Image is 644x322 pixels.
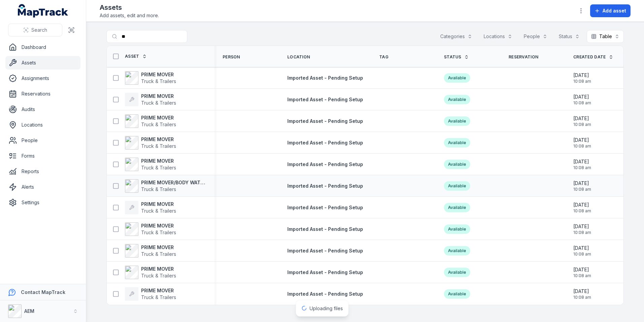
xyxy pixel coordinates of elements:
[141,114,176,121] strong: PRIME MOVER
[141,100,176,106] span: Truck & Trailers
[125,158,176,171] a: PRIME MOVERTruck & Trailers
[287,269,363,276] a: Imported Asset - Pending Setup
[5,41,80,54] a: Dashboard
[590,4,631,17] button: Add asset
[444,73,470,83] div: Available
[573,137,591,149] time: 20/08/2025, 10:08:45 am
[223,54,240,60] span: Person
[287,205,363,210] span: Imported Asset - Pending Setup
[5,72,80,85] a: Assignments
[444,95,470,104] div: Available
[287,247,363,254] a: Imported Asset - Pending Setup
[573,223,591,235] time: 20/08/2025, 10:08:45 am
[444,116,470,126] div: Available
[573,165,591,170] span: 10:08 am
[141,222,176,229] strong: PRIME MOVER
[573,288,591,295] span: [DATE]
[519,30,552,43] button: People
[573,245,591,257] time: 20/08/2025, 10:08:45 am
[141,251,176,257] span: Truck & Trailers
[573,137,591,143] span: [DATE]
[141,244,176,251] strong: PRIME MOVER
[141,165,176,170] span: Truck & Trailers
[141,158,176,164] strong: PRIME MOVER
[125,244,176,258] a: PRIME MOVERTruck & Trailers
[8,24,62,36] button: Search
[141,78,176,84] span: Truck & Trailers
[573,158,591,170] time: 20/08/2025, 10:08:45 am
[287,183,363,189] a: Imported Asset - Pending Setup
[573,115,591,122] span: [DATE]
[31,27,47,33] span: Search
[5,87,80,101] a: Reservations
[603,7,626,14] span: Add asset
[573,79,591,84] span: 10:08 am
[573,93,591,106] time: 20/08/2025, 10:08:45 am
[5,103,80,116] a: Audits
[125,201,176,214] a: PRIME MOVERTruck & Trailers
[287,139,363,146] a: Imported Asset - Pending Setup
[573,72,591,79] span: [DATE]
[125,179,206,193] a: PRIME MOVER/BODY WATER CARTTruck & Trailers
[18,4,68,18] a: MapTrack
[573,223,591,230] span: [DATE]
[125,222,176,236] a: PRIME MOVERTruck & Trailers
[573,202,591,214] time: 20/08/2025, 10:08:45 am
[444,268,470,277] div: Available
[5,56,80,70] a: Assets
[125,114,176,128] a: PRIME MOVERTruck & Trailers
[287,291,363,297] span: Imported Asset - Pending Setup
[287,226,363,233] a: Imported Asset - Pending Setup
[573,143,591,149] span: 10:08 am
[444,203,470,212] div: Available
[287,183,363,189] span: Imported Asset - Pending Setup
[141,273,176,278] span: Truck & Trailers
[444,224,470,234] div: Available
[141,230,176,235] span: Truck & Trailers
[573,288,591,300] time: 20/08/2025, 10:08:45 am
[141,143,176,149] span: Truck & Trailers
[444,289,470,299] div: Available
[141,201,176,208] strong: PRIME MOVER
[100,12,159,19] span: Add assets, edit and more.
[573,54,606,60] span: Created Date
[573,273,591,278] span: 10:08 am
[444,54,461,60] span: Status
[573,187,591,192] span: 10:08 am
[436,30,477,43] button: Categories
[100,3,159,12] h2: Assets
[554,30,584,43] button: Status
[573,230,591,235] span: 10:08 am
[287,75,363,81] a: Imported Asset - Pending Setup
[125,54,147,59] a: Asset
[287,226,363,232] span: Imported Asset - Pending Setup
[573,54,613,60] a: Created Date
[573,202,591,208] span: [DATE]
[125,54,139,59] span: Asset
[573,180,591,192] time: 20/08/2025, 10:08:45 am
[287,75,363,81] span: Imported Asset - Pending Setup
[444,160,470,169] div: Available
[287,54,310,60] span: Location
[5,196,80,209] a: Settings
[573,208,591,214] span: 10:08 am
[141,186,176,192] span: Truck & Trailers
[287,269,363,275] span: Imported Asset - Pending Setup
[125,136,176,150] a: PRIME MOVERTruck & Trailers
[24,308,34,314] strong: AEM
[587,30,624,43] button: Table
[125,266,176,279] a: PRIME MOVERTruck & Trailers
[573,100,591,106] span: 10:08 am
[444,181,470,191] div: Available
[287,140,363,145] span: Imported Asset - Pending Setup
[287,161,363,167] span: Imported Asset - Pending Setup
[287,291,363,297] a: Imported Asset - Pending Setup
[141,136,176,143] strong: PRIME MOVER
[287,248,363,253] span: Imported Asset - Pending Setup
[125,287,176,301] a: PRIME MOVERTruck & Trailers
[573,72,591,84] time: 20/08/2025, 10:08:45 am
[287,118,363,124] span: Imported Asset - Pending Setup
[444,54,469,60] a: Status
[573,180,591,187] span: [DATE]
[141,122,176,127] span: Truck & Trailers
